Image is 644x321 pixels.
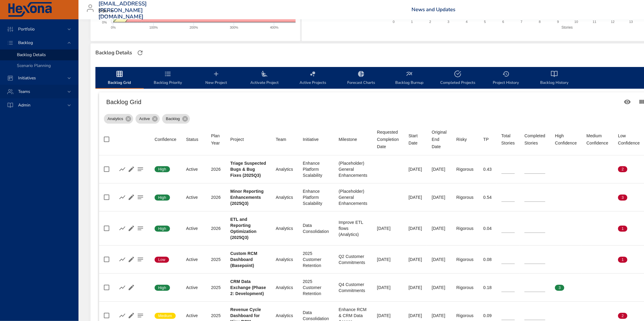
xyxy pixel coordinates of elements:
[483,284,492,291] div: 0.18
[186,313,201,319] div: Active
[587,285,596,291] span: 0
[211,284,221,291] div: 2025
[483,136,489,143] div: TP
[483,194,492,200] div: 0.54
[127,193,136,202] button: Edit Project Details
[13,75,41,81] span: Initiatives
[292,70,333,86] span: Active Projects
[377,284,399,291] div: [DATE]
[127,311,136,320] button: Edit Project Details
[136,116,153,122] span: Active
[483,256,492,262] div: 0.08
[118,165,127,174] button: Show Burnup
[409,313,422,319] div: [DATE]
[409,194,422,200] div: [DATE]
[587,257,596,262] span: 0
[457,136,467,143] div: Risky
[339,136,357,143] div: Milestone
[432,194,447,200] div: [DATE]
[276,225,293,231] div: Analytics
[162,116,183,122] span: Backlog
[339,281,367,294] div: Q4 Customer Commitments
[557,20,559,24] text: 9
[186,284,201,291] div: Active
[457,136,467,143] div: Sort
[162,114,190,124] div: Backlog
[587,132,608,147] div: Sort
[377,225,399,231] div: [DATE]
[524,132,545,147] div: Completed Stories
[341,70,382,86] span: Forecast Charts
[230,136,244,143] div: Project
[155,136,176,143] div: Confidence
[230,26,238,29] text: 300%
[127,283,136,292] button: Edit Project Details
[7,2,53,17] img: Hexona
[211,132,221,147] div: Sort
[411,20,413,24] text: 1
[618,132,640,147] span: Low Confidence
[555,167,564,172] span: 0
[13,89,35,94] span: Teams
[211,313,221,319] div: 2025
[389,70,430,86] span: Backlog Burnup
[230,279,266,296] b: CRM Data Exchange (Phase 2: Development)
[276,166,293,172] div: Analytics
[502,20,504,24] text: 6
[555,285,564,291] span: 3
[339,219,367,237] div: Improve ETL flows (Analytics)
[155,195,170,200] span: High
[555,226,564,231] span: 0
[276,194,293,200] div: Analytics
[186,225,201,231] div: Active
[127,224,136,233] button: Edit Project Details
[339,188,367,206] div: (Placeholder) General Enhancements
[118,224,127,233] button: Show Burnup
[190,26,198,29] text: 200%
[377,129,399,150] span: Requested Completion Date
[118,193,127,202] button: Show Burnup
[483,313,492,319] div: 0.09
[102,21,107,24] text: 0%
[457,166,474,172] div: Rigorous
[409,225,422,231] div: [DATE]
[303,136,319,143] div: Sort
[429,20,431,24] text: 2
[377,256,399,262] div: [DATE]
[17,63,51,68] span: Scenario Planning
[457,225,474,231] div: Rigorous
[136,48,145,57] button: Refresh Page
[186,136,198,143] div: Sort
[136,255,145,264] button: Project Notes
[534,70,575,86] span: Backlog History
[339,136,357,143] div: Sort
[13,102,35,108] span: Admin
[629,20,633,24] text: 13
[303,188,329,206] div: Enhance Platform Scalability
[409,132,422,147] div: Sort
[555,132,577,147] div: High Confidence
[409,132,422,147] div: Start Date
[483,136,489,143] div: Sort
[94,48,134,58] div: Backlog Details
[230,217,257,240] b: ETL and Reporting Optimization (2025Q3)
[276,136,293,143] span: Team
[432,284,447,291] div: [DATE]
[230,161,266,178] b: Triage Suspected Bugs & Bug Fixes (2025Q3)
[339,160,367,178] div: (Placeholder) General Enhancements
[575,20,578,24] text: 10
[303,250,329,269] div: 2025 Customer Retention
[147,70,188,86] span: Backlog Priority
[485,70,527,86] span: Project History
[186,136,198,143] div: Status
[524,132,545,147] div: Sort
[230,251,257,268] b: Custom RCM Dashboard (Basepoint)
[186,136,201,143] span: Status
[457,256,474,262] div: Rigorous
[211,194,221,200] div: 2026
[118,255,127,264] button: Show Burnup
[155,136,176,143] div: Sort
[409,166,422,172] div: [DATE]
